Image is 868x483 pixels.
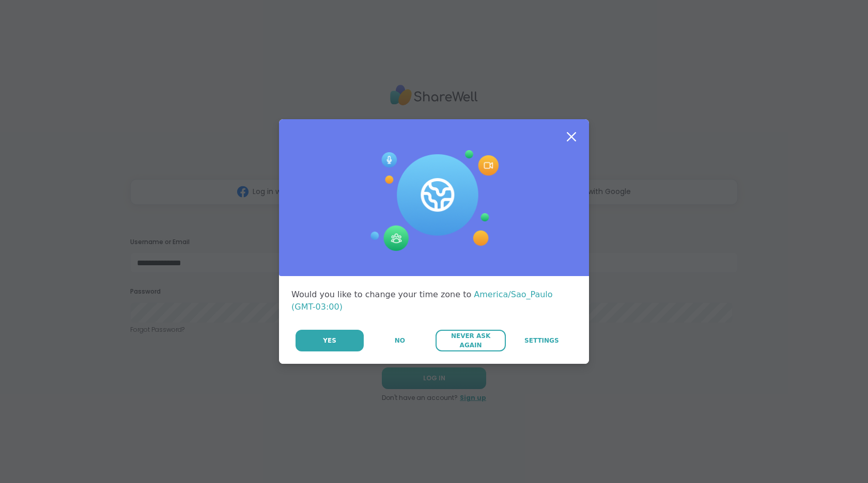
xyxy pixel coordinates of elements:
button: Never Ask Again [436,330,505,351]
span: Yes [323,336,336,345]
div: Would you like to change your time zone to [291,288,577,313]
span: Never Ask Again [441,331,500,350]
button: No [365,330,435,351]
span: Settings [524,336,559,345]
img: Session Experience [369,150,499,251]
a: Settings [507,330,577,351]
span: No [395,336,405,345]
button: Yes [296,330,364,351]
span: America/Sao_Paulo (GMT-03:00) [291,289,553,312]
